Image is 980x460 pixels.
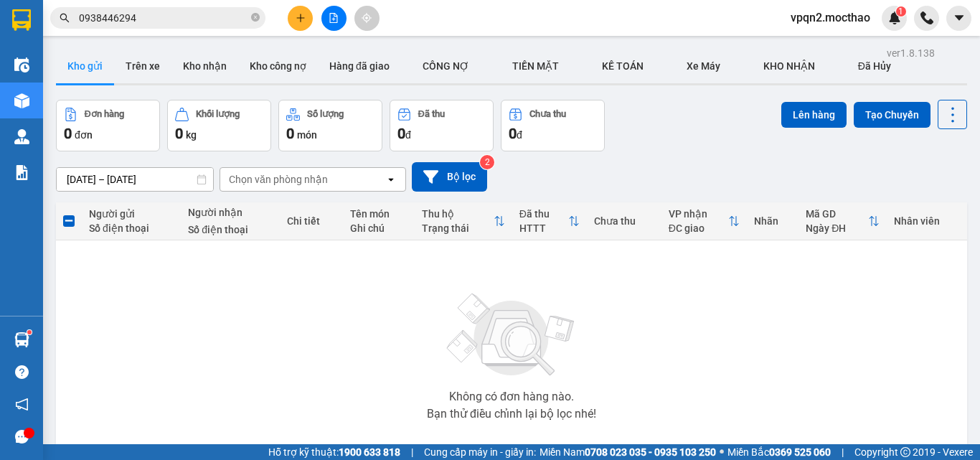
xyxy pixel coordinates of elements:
[763,60,815,72] span: KHO NHẬN
[781,102,847,128] button: Lên hàng
[56,49,114,83] button: Kho gửi
[321,6,347,31] button: file-add
[898,6,903,17] span: 1
[251,11,260,25] span: close-circle
[56,100,160,151] button: Đơn hàng0đơn
[779,9,882,27] span: vpqn2.mocthao
[894,215,960,227] div: Nhân viên
[529,109,566,119] div: Chưa thu
[278,100,382,151] button: Số lượng0món
[14,57,29,72] img: warehouse-icon
[390,100,494,151] button: Đã thu0đ
[405,129,411,141] span: đ
[440,285,583,385] img: svg+xml;base64,PHN2ZyBjbGFzcz0ibGlzdC1wbHVnX19zdmciIHhtbG5zPSJodHRwOi8vd3d3LnczLm9yZy8yMDAwL3N2Zy...
[602,60,644,72] span: KẾ TOÁN
[412,162,487,192] button: Bộ lọc
[188,224,273,235] div: Số điện thoại
[175,125,183,142] span: 0
[64,125,72,142] span: 0
[286,125,294,142] span: 0
[79,10,248,26] input: Tìm tên, số ĐT hoặc mã đơn
[268,444,400,460] span: Hỗ trợ kỹ thuật:
[288,6,313,31] button: plus
[501,100,605,151] button: Chưa thu0đ
[297,129,317,141] span: món
[350,208,407,220] div: Tên món
[411,444,413,460] span: |
[509,125,517,142] span: 0
[167,100,271,151] button: Khối lượng0kg
[238,49,318,83] button: Kho công nợ
[385,174,397,185] svg: open
[427,408,596,420] div: Bạn thử điều chỉnh lại bộ lọc nhé!
[769,446,831,458] strong: 0369 525 060
[85,109,124,119] div: Đơn hàng
[669,222,729,234] div: ĐC giao
[14,129,29,144] img: warehouse-icon
[196,109,240,119] div: Khối lượng
[517,129,522,141] span: đ
[512,202,587,240] th: Toggle SortBy
[424,444,536,460] span: Cung cấp máy in - giấy in:
[350,222,407,234] div: Ghi chú
[806,208,868,220] div: Mã GD
[422,208,494,220] div: Thu hộ
[296,13,306,23] span: plus
[354,6,380,31] button: aim
[727,444,831,460] span: Miền Bắc
[318,49,401,83] button: Hàng đã giao
[669,208,729,220] div: VP nhận
[422,222,494,234] div: Trạng thái
[415,202,512,240] th: Toggle SortBy
[362,13,372,23] span: aim
[920,11,933,24] img: phone-icon
[519,208,568,220] div: Đã thu
[27,330,32,334] sup: 1
[188,207,273,218] div: Người nhận
[720,449,724,455] span: ⚪️
[480,155,494,169] sup: 2
[186,129,197,141] span: kg
[14,332,29,347] img: warehouse-icon
[14,165,29,180] img: solution-icon
[75,129,93,141] span: đơn
[806,222,868,234] div: Ngày ĐH
[397,125,405,142] span: 0
[754,215,791,227] div: Nhãn
[519,222,568,234] div: HTTT
[900,447,910,457] span: copyright
[798,202,887,240] th: Toggle SortBy
[171,49,238,83] button: Kho nhận
[251,13,260,22] span: close-circle
[339,446,400,458] strong: 1900 633 818
[423,60,469,72] span: CÔNG NỢ
[287,215,336,227] div: Chi tiết
[307,109,344,119] div: Số lượng
[229,172,328,187] div: Chọn văn phòng nhận
[585,446,716,458] strong: 0708 023 035 - 0935 103 250
[57,168,213,191] input: Select a date range.
[14,93,29,108] img: warehouse-icon
[114,49,171,83] button: Trên xe
[888,11,901,24] img: icon-new-feature
[887,45,935,61] div: ver 1.8.138
[687,60,720,72] span: Xe Máy
[854,102,930,128] button: Tạo Chuyến
[89,222,174,234] div: Số điện thoại
[661,202,748,240] th: Toggle SortBy
[896,6,906,17] sup: 1
[60,13,70,23] span: search
[953,11,966,24] span: caret-down
[858,60,891,72] span: Đã Hủy
[842,444,844,460] span: |
[946,6,971,31] button: caret-down
[15,430,29,443] span: message
[512,60,559,72] span: TIỀN MẶT
[540,444,716,460] span: Miền Nam
[418,109,445,119] div: Đã thu
[15,398,29,411] span: notification
[12,9,31,31] img: logo-vxr
[594,215,654,227] div: Chưa thu
[329,13,339,23] span: file-add
[449,391,574,403] div: Không có đơn hàng nào.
